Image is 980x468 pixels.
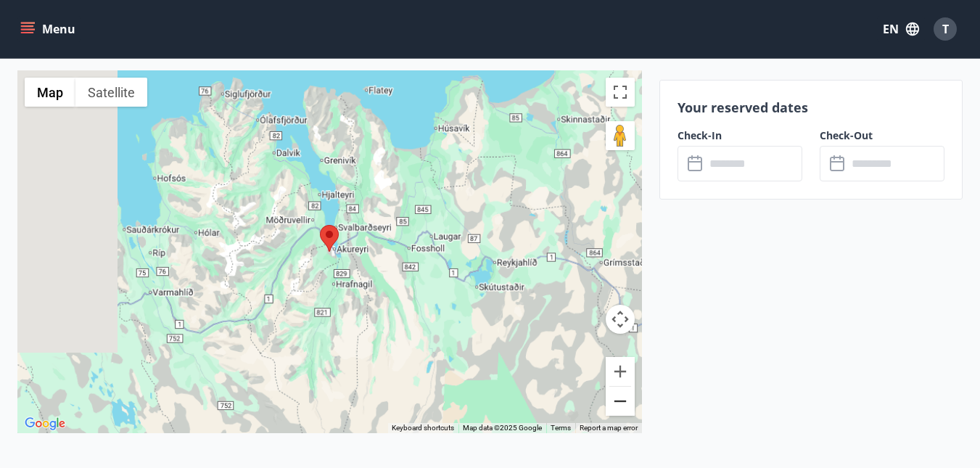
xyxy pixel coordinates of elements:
[678,128,802,143] label: Check-In
[21,414,69,433] img: Google
[21,414,69,433] a: Open this area in Google Maps (opens a new window)
[606,305,635,334] button: Map camera controls
[678,98,944,117] p: Your reserved dates
[928,12,963,46] button: T
[606,78,635,107] button: Toggle fullscreen view
[606,387,635,416] button: Zoom out
[551,424,571,432] a: Terms (opens in new tab)
[580,424,638,432] a: Report a map error
[606,121,635,150] button: Drag Pegman onto the map to open Street View
[942,21,949,37] span: T
[392,423,454,433] button: Keyboard shortcuts
[25,78,75,107] button: Show street map
[820,128,944,143] label: Check-Out
[606,357,635,386] button: Zoom in
[877,16,925,42] button: EN
[17,16,81,42] button: menu
[75,78,147,107] button: Show satellite imagery
[463,424,542,432] span: Map data ©2025 Google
